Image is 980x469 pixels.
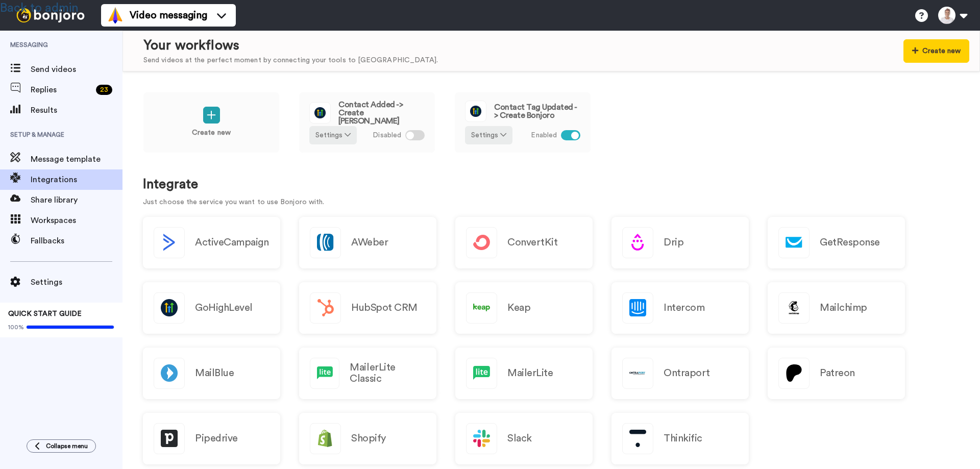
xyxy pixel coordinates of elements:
[494,103,580,119] span: Contact Tag Updated -> Create Bonjoro
[465,101,486,121] img: logo_gohighlevel.png
[779,228,809,258] img: logo_getresponse.svg
[455,413,593,464] a: Slack
[465,126,512,144] button: Settings
[467,228,497,258] img: logo_convertkit.svg
[507,367,553,379] h2: MailerLite
[31,235,122,247] span: Fallbacks
[779,293,809,323] img: logo_mailchimp.svg
[143,177,960,192] h1: Integrate
[455,348,593,399] a: MailerLite
[455,282,593,334] a: Keap
[154,424,184,454] img: logo_pipedrive.png
[143,197,960,208] p: Just choose the service you want to use Bonjoro with.
[820,367,855,379] h2: Patreon
[623,228,653,258] img: logo_drip.svg
[31,104,122,116] span: Results
[309,126,357,144] button: Settings
[611,217,749,268] a: Drip
[31,84,92,96] span: Replies
[195,302,253,313] h2: GoHighLevel
[130,8,207,22] span: Video messaging
[195,237,268,248] h2: ActiveCampaign
[31,63,122,76] span: Send videos
[351,302,418,313] h2: HubSpot CRM
[195,367,234,379] h2: MailBlue
[454,92,591,153] a: Contact Tag Updated -> Create BonjoroSettings Enabled
[507,302,530,313] h2: Keap
[338,101,425,125] span: Contact Added -> Create [PERSON_NAME]
[154,293,184,323] img: logo_gohighlevel.png
[310,293,340,323] img: logo_hubspot.svg
[195,433,238,444] h2: Pipedrive
[373,130,401,141] span: Disabled
[507,433,532,444] h2: Slack
[664,367,710,379] h2: Ontraport
[299,217,436,268] a: AWeber
[611,348,749,399] a: Ontraport
[31,153,122,165] span: Message template
[46,442,88,450] span: Collapse menu
[455,217,593,268] a: ConvertKit
[107,7,124,23] img: vm-color.svg
[820,302,867,313] h2: Mailchimp
[611,413,749,464] a: Thinkific
[299,282,436,334] a: HubSpot CRM
[779,358,809,388] img: logo_patreon.svg
[96,85,112,95] div: 23
[8,310,82,317] span: QUICK START GUIDE
[768,282,905,334] a: Mailchimp
[467,358,497,388] img: logo_mailerlite.svg
[192,128,231,138] p: Create new
[623,358,653,388] img: logo_ontraport.svg
[143,413,280,464] a: Pipedrive
[310,358,339,388] img: logo_mailerlite.svg
[299,413,436,464] a: Shopify
[507,237,557,248] h2: ConvertKit
[531,130,557,141] span: Enabled
[310,228,340,258] img: logo_aweber.svg
[31,194,122,206] span: Share library
[768,348,905,399] a: Patreon
[31,214,122,227] span: Workspaces
[310,103,330,123] img: logo_gohighlevel.png
[467,293,497,323] img: logo_keap.svg
[820,237,880,248] h2: GetResponse
[27,439,96,453] button: Collapse menu
[8,323,24,331] span: 100%
[299,348,436,399] a: MailerLite Classic
[154,358,184,388] img: logo_mailblue.png
[143,55,438,66] div: Send videos at the perfect moment by connecting your tools to [GEOGRAPHIC_DATA].
[467,424,497,454] img: logo_slack.svg
[903,39,969,63] button: Create new
[310,424,340,454] img: logo_shopify.svg
[350,362,426,384] h2: MailerLite Classic
[143,348,280,399] a: MailBlue
[31,174,122,186] span: Integrations
[611,282,749,334] a: Intercom
[143,282,280,334] a: GoHighLevel
[664,302,704,313] h2: Intercom
[143,36,438,55] div: Your workflows
[299,92,435,153] a: Contact Added -> Create [PERSON_NAME]Settings Disabled
[351,237,388,248] h2: AWeber
[623,424,653,454] img: logo_thinkific.svg
[664,433,702,444] h2: Thinkific
[31,276,122,288] span: Settings
[154,228,184,258] img: logo_activecampaign.svg
[623,293,653,323] img: logo_intercom.svg
[143,217,280,268] button: ActiveCampaign
[768,217,905,268] a: GetResponse
[664,237,683,248] h2: Drip
[143,92,280,153] a: Create new
[351,433,386,444] h2: Shopify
